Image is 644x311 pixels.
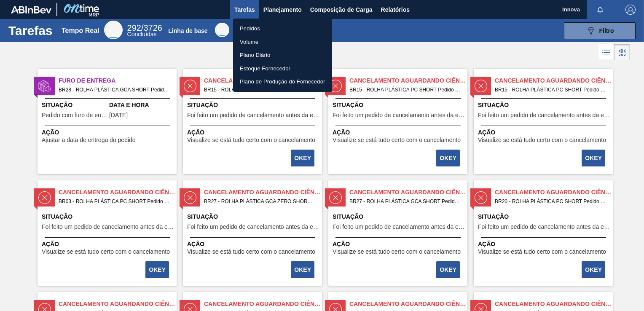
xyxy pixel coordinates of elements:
a: Plano Diário [233,48,332,62]
a: Pedidos [233,22,332,35]
a: Plano de Produção do Fornecedor [233,75,332,88]
a: Estoque Fornecedor [233,62,332,75]
a: Volume [233,35,332,49]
